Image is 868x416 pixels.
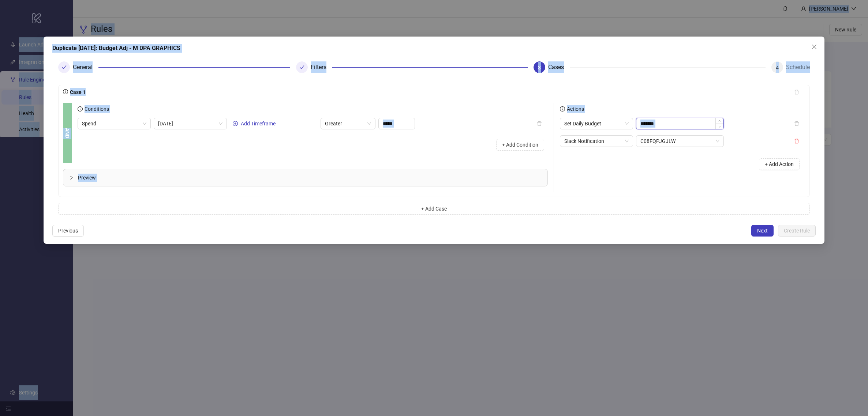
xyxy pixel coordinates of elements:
button: Previous [52,225,84,237]
button: Close [808,41,820,53]
span: Yesterday [158,118,222,129]
span: Actions [565,106,584,112]
span: Slack Notification [564,136,629,147]
span: plus-circle [233,121,238,126]
span: info-circle [560,106,565,111]
span: Conditions [83,106,109,112]
div: Schedule [786,61,810,73]
span: C08FQPJGJLW [640,136,719,147]
span: info-circle [78,106,83,111]
span: Increase Value [715,118,723,124]
button: + Add Condition [496,139,544,151]
div: Cases [548,61,570,73]
span: Preview [78,174,542,182]
span: + Add Action [765,161,794,167]
button: delete [788,86,805,98]
div: Preview [63,169,547,186]
span: Spend [82,118,146,129]
span: collapsed [69,175,74,180]
span: delete [794,139,799,144]
div: Filters [311,61,332,73]
span: close [811,44,817,50]
span: check [299,65,304,70]
span: Case 1 [68,89,86,95]
span: info-circle [63,89,68,94]
button: delete [788,118,805,129]
button: Create Rule [778,225,816,237]
span: 3 [538,65,541,71]
span: Add Timeframe [241,121,276,126]
button: + Add Case [58,203,810,215]
span: Set Daily Budget [564,118,629,129]
div: General [73,61,98,73]
span: down [718,125,721,128]
b: AND [63,128,71,138]
span: Next [757,228,768,234]
span: Greater [325,118,371,129]
span: Decrease Value [715,124,723,129]
button: delete [531,118,548,129]
span: + Add Case [421,206,447,212]
span: up [718,120,721,122]
span: Previous [58,228,78,234]
span: 4 [776,65,779,71]
span: check [61,65,67,70]
span: + Add Condition [502,142,538,148]
div: Duplicate [DATE]: Budget Adj - M DPA GRAPHICS [52,44,816,53]
button: + Add Action [759,158,800,170]
button: Add Timeframe [230,119,278,128]
button: Next [751,225,774,237]
button: delete [788,135,805,147]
